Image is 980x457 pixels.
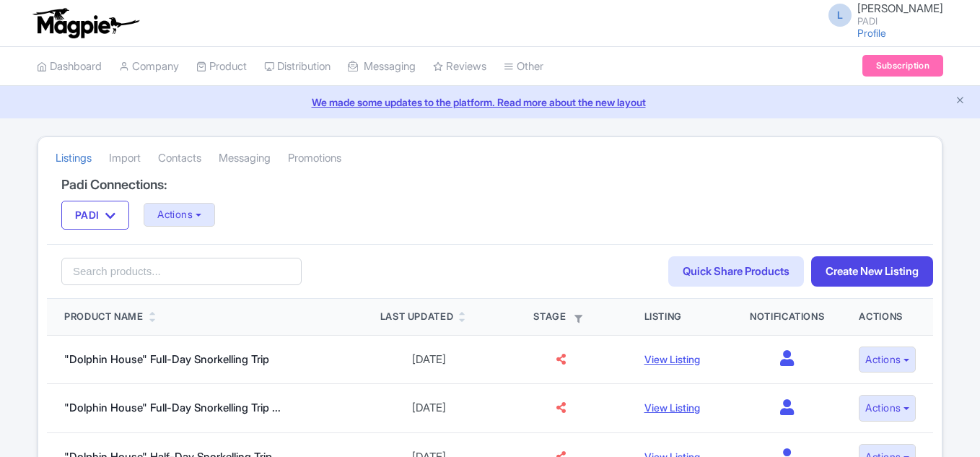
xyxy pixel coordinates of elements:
div: Product Name [64,310,144,324]
button: Actions [859,347,916,373]
a: Messaging [219,139,271,178]
img: logo-ab69f6fb50320c5b225c76a69d11143b.png [30,7,141,39]
a: View Listing [644,401,700,414]
a: Contacts [158,139,201,178]
a: We made some updates to the platform. Read more about the new layout [9,95,971,110]
button: Actions [144,203,215,227]
span: L [828,4,852,27]
small: PADI [857,17,943,26]
button: PADI [61,201,129,230]
a: Promotions [288,139,341,178]
a: "Dolphin House" Full-Day Snorkelling Trip ... [64,401,281,414]
a: Distribution [264,47,331,87]
button: Close announcement [955,93,966,110]
a: Messaging [348,47,416,87]
a: Product [196,47,247,87]
a: Import [109,139,141,178]
a: Reviews [433,47,486,87]
a: View Listing [644,353,700,365]
td: [DATE] [363,335,495,384]
a: Company [119,47,179,87]
th: Actions [841,299,933,335]
td: [DATE] [363,384,495,433]
span: [PERSON_NAME] [857,1,943,15]
a: Other [504,47,543,87]
a: Subscription [862,55,943,77]
a: Dashboard [37,47,102,87]
th: Listing [627,299,732,335]
div: Stage [512,310,610,324]
a: "Dolphin House" Full-Day Snorkelling Trip [64,352,269,366]
i: Filter by stage [574,315,582,323]
h4: Padi Connections: [61,178,919,192]
a: Listings [56,139,92,178]
input: Search products... [61,258,302,285]
button: Actions [859,395,916,422]
a: Quick Share Products [668,256,804,287]
a: Create New Listing [811,256,933,287]
a: Profile [857,27,886,39]
th: Notifications [732,299,841,335]
div: Last Updated [380,310,454,324]
a: L [PERSON_NAME] PADI [820,3,943,26]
